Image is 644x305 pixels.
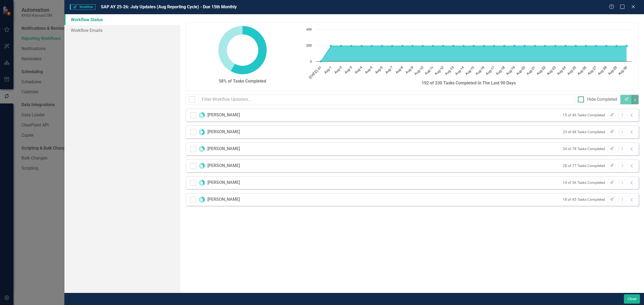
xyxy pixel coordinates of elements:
path: Aug-30, 192. Tasks Completed. [625,45,628,47]
path: Aug-3, 192. Tasks Completed. [350,45,352,47]
text: Aug-16 [475,66,485,76]
text: Aug-28 [597,66,607,76]
path: Aug-16, 192. Tasks Completed. [483,45,485,47]
div: [PERSON_NAME] [207,180,240,186]
small: 15 of 46 Tasks Completed [563,113,605,118]
text: Aug-13 [444,66,455,76]
text: Aug-23 [546,66,557,76]
path: Aug-27, 192. Tasks Completed. [595,45,597,47]
text: Aug-24 [556,66,566,76]
button: Close [624,294,640,304]
path: Aug-7, 192. Tasks Completed. [391,45,393,47]
text: Aug-7 [385,66,393,75]
text: Aug-20 [516,66,526,76]
text: Aug-14 [455,66,465,76]
path: Aug-8, 192. Tasks Completed. [401,45,403,47]
text: Aug-15 [465,66,475,76]
strong: 192 of 330 Tasks Completed In The Last 90 Days [422,80,516,85]
small: 14 of 36 Tasks Completed [563,180,605,185]
path: Aug-23, 192. Tasks Completed. [554,45,556,47]
path: Aug-6, 192. Tasks Completed. [381,45,383,47]
path: Aug-18, 192. Tasks Completed. [503,45,505,47]
a: Workflow Status [64,14,180,25]
text: Aug-9 [405,66,414,75]
div: Hide Completed [587,96,617,103]
text: Aug-3 [344,66,353,75]
path: Aug-5, 192. Tasks Completed. [371,45,373,47]
path: Aug-26, 192. Tasks Completed. [585,45,587,47]
path: Aug-24, 192. Tasks Completed. [564,45,566,47]
path: Aug-14, 192. Tasks Completed. [462,45,464,47]
text: Aug-22 [536,66,546,76]
text: Aug-19 [506,66,516,76]
text: Aug-4 [354,66,363,75]
text: Aug-6 [374,66,383,75]
input: Filter Workflow Updaters... [198,95,575,105]
text: Aug-1 [323,66,332,75]
small: 24 of 78 Tasks Completed [563,146,605,151]
path: Aug-1, 192. Tasks Completed. [330,45,332,47]
path: Aug-10, 192. Tasks Completed. [422,45,424,47]
text: Aug-2 [334,66,342,75]
path: Aug-2, 192. Tasks Completed. [340,45,342,47]
path: Jul-31, 0. Tasks Completed. [320,60,322,62]
text: 400 [306,28,312,31]
path: Aug-4, 192. Tasks Completed. [360,45,363,47]
path: Aug-9, 192. Tasks Completed. [411,45,414,47]
strong: 58% of Tasks Completed [219,79,266,84]
div: Workflow Status [186,22,639,210]
text: Aug-25 [566,66,577,76]
path: Aug-19, 192. Tasks Completed. [513,45,515,47]
text: [DATE]-31 [308,66,322,80]
text: Aug-11 [424,66,434,76]
path: Aug-25, 192. Tasks Completed. [575,45,577,47]
text: Aug-30 [617,66,628,76]
text: 0 [310,60,312,64]
text: Aug-29 [607,66,617,76]
small: 28 of 77 Tasks Completed [563,163,605,168]
path: Aug-21, 192. Tasks Completed. [534,45,536,47]
path: Aug-11, 192. Tasks Completed. [432,45,434,47]
div: [PERSON_NAME] [207,196,240,203]
text: Aug-8 [395,66,404,75]
small: 23 of 48 Tasks Completed [563,129,605,135]
text: Aug-27 [587,66,597,76]
svg: Interactive chart [303,27,634,80]
a: Workflow Emails [64,25,180,36]
text: Aug-12 [434,66,444,76]
text: Aug-21 [526,66,536,76]
div: [PERSON_NAME] [207,129,240,135]
path: Aug-28, 192. Tasks Completed. [605,45,607,47]
path: Aug-17, 192. Tasks Completed. [493,45,495,47]
text: 200 [306,44,312,47]
text: Aug-17 [485,66,495,76]
span: Workflow [70,4,96,10]
text: Aug-26 [577,66,587,76]
path: Aug-15, 192. Tasks Completed. [473,45,475,47]
span: SAP AY 25-26: July Updates (Aug Reporting Cycle) - Due 15th Monthly [101,4,237,9]
text: Aug-5 [364,66,373,75]
path: Aug-29, 192. Tasks Completed. [615,45,617,47]
div: [PERSON_NAME] [207,163,240,169]
div: [PERSON_NAME] [207,112,240,118]
path: Aug-22, 192. Tasks Completed. [544,45,546,47]
div: [PERSON_NAME] [207,146,240,152]
path: Aug-13, 192. Tasks Completed. [452,45,454,47]
div: Chart. Highcharts interactive chart. [303,27,635,80]
path: Aug-20, 192. Tasks Completed. [524,45,526,47]
small: 18 of 45 Tasks Completed [563,197,605,202]
text: Aug-18 [495,66,506,76]
text: Aug-10 [414,66,424,76]
path: Aug-12, 192. Tasks Completed. [442,45,444,47]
